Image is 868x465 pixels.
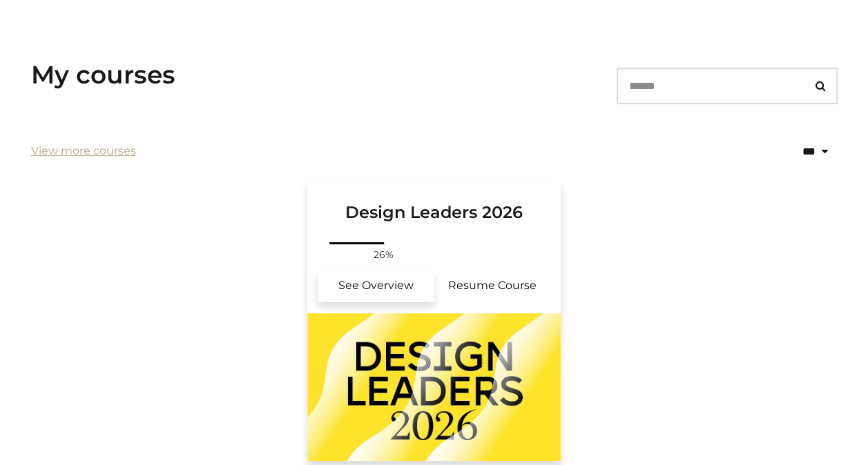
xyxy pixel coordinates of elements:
[318,269,434,302] a: Design Leaders 2026: See Overview
[742,134,838,169] select: status
[367,248,401,262] span: 26%
[434,269,550,302] a: Design Leaders 2026: Resume Course
[307,180,561,239] a: Design Leaders 2026
[324,180,545,223] h3: Design Leaders 2026
[31,60,175,90] h3: My courses
[31,143,136,159] a: View more courses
